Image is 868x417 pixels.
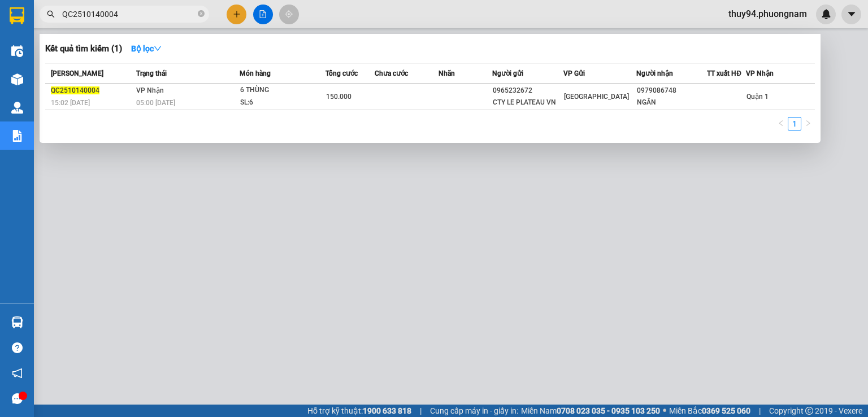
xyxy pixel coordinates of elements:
[375,69,408,77] span: Chưa cước
[11,130,23,142] img: solution-icon
[326,93,351,101] span: 150.000
[131,44,162,53] strong: Bộ lọc
[746,69,774,77] span: VP Nhận
[11,102,23,114] img: warehouse-icon
[564,93,629,101] span: [GEOGRAPHIC_DATA]
[62,8,196,20] input: Tìm tên, số ĐT hoặc mã đơn
[801,117,815,131] li: Next Page
[51,69,103,77] span: [PERSON_NAME]
[747,93,769,101] span: Quận 1
[12,368,23,379] span: notification
[637,97,707,108] div: NGÂN
[47,10,55,18] span: search
[12,342,23,353] span: question-circle
[707,69,741,77] span: TT xuất HĐ
[45,43,122,55] h3: Kết quả tìm kiếm ( 1 )
[198,9,205,20] span: close-circle
[801,117,815,131] button: right
[198,10,205,17] span: close-circle
[493,85,563,97] div: 0965232672
[154,45,162,53] span: down
[636,69,673,77] span: Người nhận
[11,45,23,57] img: warehouse-icon
[11,316,23,328] img: warehouse-icon
[240,69,271,77] span: Món hàng
[12,393,23,404] span: message
[563,69,585,77] span: VP Gửi
[51,86,99,94] span: QC2510140004
[492,69,523,77] span: Người gửi
[122,40,171,58] button: Bộ lọcdown
[10,7,24,24] img: logo-vxr
[439,69,455,77] span: Nhãn
[136,99,175,107] span: 05:00 [DATE]
[136,86,164,94] span: VP Nhận
[493,97,563,108] div: CTY LE PLATEAU VN
[11,73,23,85] img: warehouse-icon
[51,99,90,107] span: 15:02 [DATE]
[774,117,788,131] li: Previous Page
[637,85,707,97] div: 0979086748
[788,118,801,130] a: 1
[325,69,358,77] span: Tổng cước
[136,69,167,77] span: Trạng thái
[240,97,325,109] div: SL: 6
[240,84,325,97] div: 6 THÙNG
[805,120,811,127] span: right
[788,117,801,131] li: 1
[774,117,788,131] button: left
[778,120,784,127] span: left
